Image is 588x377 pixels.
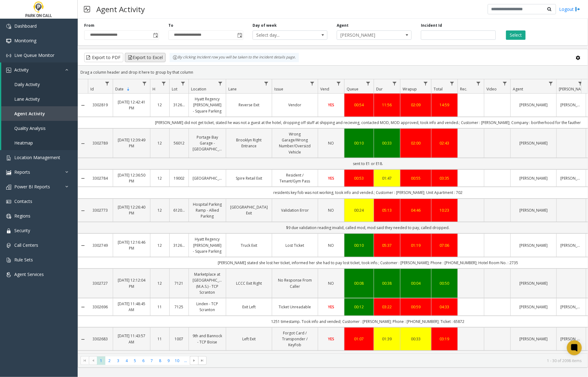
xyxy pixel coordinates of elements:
a: Collapse Details [78,337,88,342]
a: 01:07 [348,336,370,342]
a: 00:33 [404,336,427,342]
a: Daily Activity [1,77,78,92]
span: Page 1 [97,356,105,365]
a: 05:37 [378,242,396,248]
a: Lane Activity [1,92,78,106]
span: Toggle popup [236,31,243,39]
a: [DATE] 12:26:40 PM [117,204,146,216]
a: Forgot Card / Transponder / KeyFob [276,330,314,348]
div: 10:23 [435,207,454,213]
a: Brooklyn Right Entrance [230,137,268,149]
a: 12 [154,175,166,181]
a: [DATE] 12:12:04 PM [117,277,146,289]
img: 'icon' [6,155,11,160]
img: 'icon' [6,68,11,73]
img: infoIcon.svg [173,55,178,60]
a: [PERSON_NAME] [560,242,582,248]
a: Collapse Details [78,103,88,108]
span: Agent Activity [14,111,45,117]
span: Go to the last page [198,356,207,365]
a: 11:56 [378,102,396,108]
a: 02:09 [404,102,427,108]
a: Reverse Exit [230,102,268,108]
a: Wrapup Filter Menu [422,79,430,88]
img: 'icon' [6,243,11,248]
span: Location Management [14,154,60,160]
a: [GEOGRAPHIC_DATA] Exit [230,204,268,216]
a: Collapse Details [78,305,88,310]
a: Location Filter Menu [216,79,225,88]
a: Left Exit [230,336,268,342]
kendo-pager-info: 1 - 30 of 2098 items [210,358,581,363]
span: YES [328,176,334,181]
img: 'icon' [6,53,11,58]
a: Lane Filter Menu [262,79,271,88]
span: Monitoring [14,38,36,44]
a: Collapse Details [78,176,88,181]
a: 00:12 [348,304,370,310]
a: 3302749 [92,242,109,248]
a: [PERSON_NAME] [560,304,582,310]
a: 9th and Bannock - TCP Boise [193,333,222,345]
a: No Response From Caller [276,277,314,289]
img: 'icon' [6,24,11,29]
span: Page 7 [148,356,156,365]
span: Heatmap [14,140,33,146]
a: [PERSON_NAME] [560,336,582,342]
a: 12 [154,140,166,146]
a: 01:39 [378,336,396,342]
a: 03:22 [378,304,396,310]
span: Video [486,86,497,92]
a: [PERSON_NAME] [514,280,553,286]
span: NO [328,243,334,248]
span: Live Queue Monitor [14,52,54,58]
div: 00:10 [348,242,370,248]
span: H [153,86,155,92]
span: Agent [513,86,523,92]
a: Wrong Garage/Wrong Number/Oversizd Vehicle [276,131,314,155]
span: Activity [14,67,29,73]
span: [PERSON_NAME] [337,31,396,39]
img: 'icon' [6,214,11,219]
a: 312606 [173,242,185,248]
a: Resident / Tenant/Gym Pass [276,172,314,184]
a: 1007 [173,336,185,342]
span: YES [328,102,334,108]
div: 00:38 [378,280,396,286]
a: 12 [154,242,166,248]
img: pageIcon [84,2,90,17]
span: Lot [172,86,177,92]
span: Vend [320,86,329,92]
a: 12 [154,102,166,108]
div: 00:33 [378,140,396,146]
div: 00:55 [404,175,427,181]
span: Page 6 [139,356,148,365]
img: 'icon' [6,272,11,277]
div: Data table [78,79,588,353]
a: Quality Analysis [1,121,78,136]
a: 7125 [173,304,185,310]
span: Regions [14,213,30,219]
a: Vend Filter Menu [335,79,343,88]
a: 11 [154,304,166,310]
span: Page 4 [122,356,131,365]
a: YES [322,336,340,342]
div: 00:53 [348,175,370,181]
span: Rec. [460,86,467,92]
div: 00:59 [404,304,427,310]
a: 612002 [173,207,185,213]
span: Power BI Reports [14,184,50,190]
a: 01:19 [404,242,427,248]
span: Dur [376,86,383,92]
a: [PERSON_NAME] [514,207,553,213]
a: 03:19 [435,336,454,342]
a: Logout [559,6,580,12]
div: By clicking Incident row you will be taken to the incident details page. [170,53,299,62]
a: Activity [1,62,78,77]
div: 03:35 [435,175,454,181]
a: Issue Filter Menu [308,79,317,88]
a: Ticket Unreadable [276,304,314,310]
a: Vendor [276,102,314,108]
